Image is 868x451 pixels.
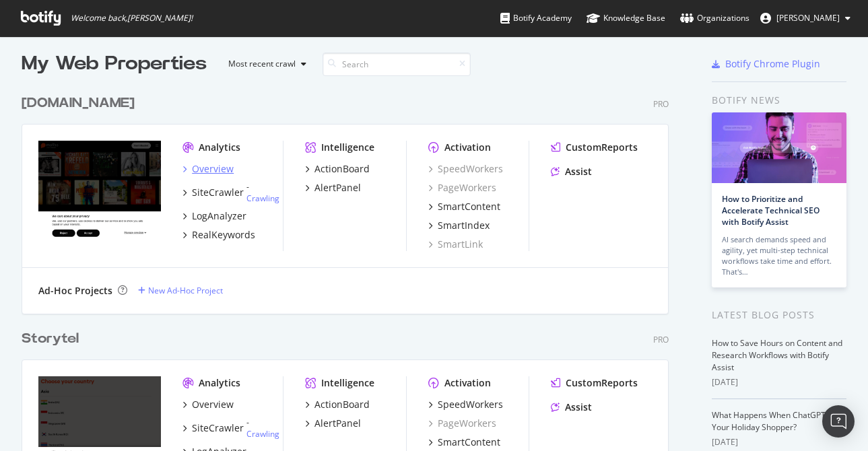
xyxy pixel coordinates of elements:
div: Assist [565,401,592,414]
div: ActionBoard [314,162,370,176]
div: Botify Academy [500,11,572,25]
div: New Ad-Hoc Project [148,285,223,296]
a: Overview [182,398,234,411]
div: CustomReports [566,141,638,154]
div: AI search demands speed and agility, yet multi-step technical workflows take time and effort. Tha... [722,234,836,277]
div: [DATE] [712,376,846,388]
a: CustomReports [551,141,638,154]
img: How to Prioritize and Accelerate Technical SEO with Botify Assist [712,112,846,183]
div: LogAnalyzer [192,209,246,223]
a: New Ad-Hoc Project [138,285,223,296]
div: Most recent crawl [228,60,296,68]
div: - [246,181,283,204]
a: SpeedWorkers [428,398,503,411]
div: Botify news [712,93,846,108]
a: Assist [551,165,592,178]
a: SmartLink [428,238,483,251]
a: AlertPanel [305,417,361,430]
div: Intelligence [321,376,374,390]
div: Storytel [22,329,79,349]
div: My Web Properties [22,50,207,77]
div: Open Intercom Messenger [822,405,855,438]
div: Latest Blog Posts [712,308,846,322]
a: What Happens When ChatGPT Is Your Holiday Shopper? [712,409,834,433]
a: How to Save Hours on Content and Research Workflows with Botify Assist [712,337,842,373]
div: Assist [565,165,592,178]
a: SmartContent [428,436,500,449]
a: SmartIndex [428,219,490,232]
div: Pro [653,98,669,110]
a: How to Prioritize and Accelerate Technical SEO with Botify Assist [722,193,820,228]
div: CustomReports [566,376,638,390]
a: ActionBoard [305,398,370,411]
a: SiteCrawler- Crawling [182,417,283,440]
input: Search [323,53,471,76]
div: SiteCrawler [192,186,244,199]
a: CustomReports [551,376,638,390]
a: SpeedWorkers [428,162,503,176]
a: Crawling [246,428,279,440]
div: AlertPanel [314,417,361,430]
a: RealKeywords [182,228,255,242]
a: SmartContent [428,200,500,213]
div: AlertPanel [314,181,361,195]
a: Overview [182,162,234,176]
a: SiteCrawler- Crawling [182,181,283,204]
a: Botify Chrome Plugin [712,57,820,71]
div: Activation [444,376,491,390]
button: Most recent crawl [218,53,312,75]
a: ActionBoard [305,162,370,176]
a: LogAnalyzer [182,209,246,223]
div: [DOMAIN_NAME] [22,94,135,113]
div: Pro [653,334,669,345]
div: SmartContent [438,200,500,213]
div: RealKeywords [192,228,255,242]
div: Analytics [199,141,240,154]
a: AlertPanel [305,181,361,195]
span: Welcome back, [PERSON_NAME] ! [71,13,193,24]
div: ActionBoard [314,398,370,411]
div: Organizations [680,11,749,25]
div: Analytics [199,376,240,390]
div: SmartIndex [438,219,490,232]
div: SmartContent [438,436,500,449]
div: Ad-Hoc Projects [38,284,112,298]
a: Crawling [246,193,279,204]
span: Axel af Petersens [776,12,840,24]
a: PageWorkers [428,181,496,195]
div: [DATE] [712,436,846,448]
div: Activation [444,141,491,154]
a: Storytel [22,329,84,349]
div: Overview [192,162,234,176]
button: [PERSON_NAME] [749,7,861,29]
a: [DOMAIN_NAME] [22,94,140,113]
div: - [246,417,283,440]
a: Assist [551,401,592,414]
div: SiteCrawler [192,421,244,435]
div: Knowledge Base [587,11,665,25]
div: SpeedWorkers [438,398,503,411]
img: mofibo.com [38,141,161,239]
div: Intelligence [321,141,374,154]
div: Botify Chrome Plugin [725,57,820,71]
a: PageWorkers [428,417,496,430]
div: Overview [192,398,234,411]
